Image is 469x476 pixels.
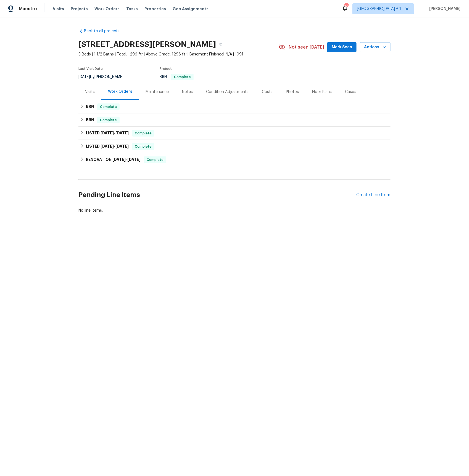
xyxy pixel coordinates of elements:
[101,144,114,148] span: [DATE]
[108,89,132,94] div: Work Orders
[78,52,279,57] span: 3 Beds | 1 1/2 Baths | Total: 1296 ft² | Above Grade: 1296 ft² | Basement Finished: N/A | 1991
[78,182,357,208] h2: Pending Line Items
[112,158,141,161] span: -
[262,89,273,95] div: Costs
[71,6,88,12] span: Projects
[86,130,129,137] h6: LISTED
[78,67,103,70] span: Last Visit Date
[146,89,169,95] div: Maintenance
[216,39,226,49] button: Copy Address
[85,89,95,95] div: Visits
[98,104,119,110] span: Complete
[344,3,348,9] div: 121
[101,131,114,135] span: [DATE]
[160,75,194,79] span: BRN
[86,156,141,163] h6: RENOVATION
[78,100,391,113] div: BRN Complete
[144,6,166,12] span: Properties
[172,75,193,79] span: Complete
[86,117,94,123] h6: BRN
[126,7,138,11] span: Tasks
[144,157,166,163] span: Complete
[78,42,216,47] h2: [STREET_ADDRESS][PERSON_NAME]
[360,42,391,52] button: Actions
[357,192,391,198] div: Create Line Item
[101,144,129,148] span: -
[94,6,120,12] span: Work Orders
[133,131,154,136] span: Complete
[78,153,391,166] div: RENOVATION [DATE]-[DATE]Complete
[427,6,461,12] span: [PERSON_NAME]
[86,143,129,150] h6: LISTED
[78,74,130,80] div: by [PERSON_NAME]
[101,131,129,135] span: -
[115,144,129,148] span: [DATE]
[312,89,332,95] div: Floor Plans
[78,28,131,34] a: Back to all projects
[78,75,90,79] span: [DATE]
[98,117,119,123] span: Complete
[78,208,391,213] div: No line items.
[327,42,357,52] button: Mark Seen
[160,67,172,70] span: Project
[115,131,129,135] span: [DATE]
[133,144,154,149] span: Complete
[289,44,324,50] span: Not seen [DATE]
[345,89,356,95] div: Cases
[86,103,94,110] h6: BRN
[286,89,299,95] div: Photos
[78,127,391,140] div: LISTED [DATE]-[DATE]Complete
[127,158,141,161] span: [DATE]
[364,44,386,51] span: Actions
[173,6,209,12] span: Geo Assignments
[53,6,64,12] span: Visits
[332,44,352,51] span: Mark Seen
[78,113,391,127] div: BRN Complete
[112,158,126,161] span: [DATE]
[19,6,37,12] span: Maestro
[182,89,193,95] div: Notes
[357,6,401,12] span: [GEOGRAPHIC_DATA] + 1
[78,140,391,153] div: LISTED [DATE]-[DATE]Complete
[206,89,249,95] div: Condition Adjustments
